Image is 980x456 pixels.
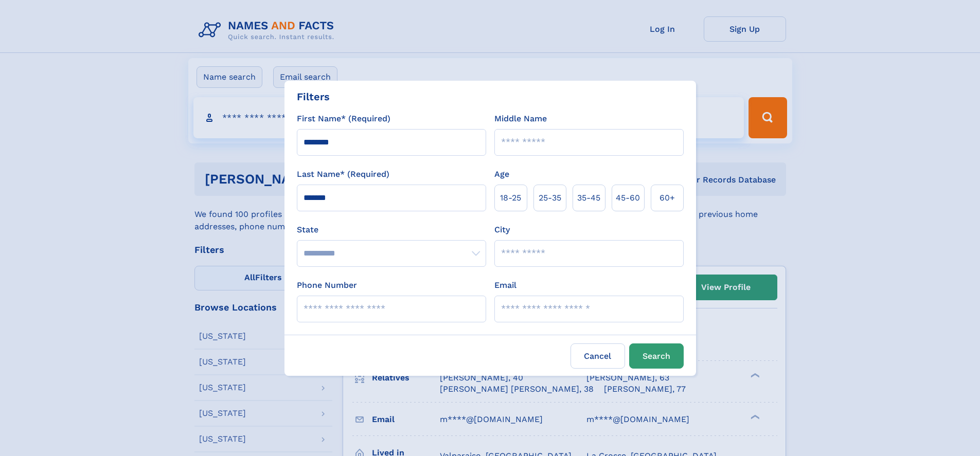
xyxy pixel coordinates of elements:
span: 25‑35 [539,192,561,204]
button: Search [629,343,684,369]
label: State [297,224,486,236]
div: Filters [297,89,330,104]
label: Cancel [571,343,625,369]
label: Last Name* (Required) [297,168,389,180]
label: City [494,224,510,236]
label: Phone Number [297,279,357,291]
label: First Name* (Required) [297,113,390,125]
span: 45‑60 [616,192,640,204]
label: Age [494,168,509,180]
span: 60+ [660,192,675,204]
label: Email [494,279,516,291]
span: 35‑45 [577,192,600,204]
span: 18‑25 [500,192,521,204]
label: Middle Name [494,113,547,125]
